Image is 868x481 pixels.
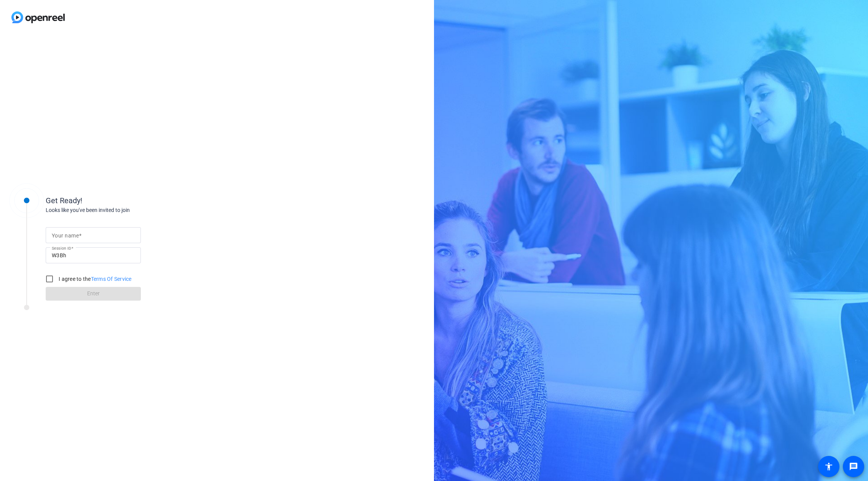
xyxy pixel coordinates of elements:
div: Looks like you've been invited to join [46,206,198,214]
div: Get Ready! [46,195,198,206]
label: I agree to the [57,275,132,283]
mat-icon: accessibility [824,462,833,471]
mat-label: Session ID [52,246,71,250]
mat-icon: message [849,462,858,471]
mat-label: Your name [52,233,79,239]
a: Terms Of Service [91,276,132,282]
